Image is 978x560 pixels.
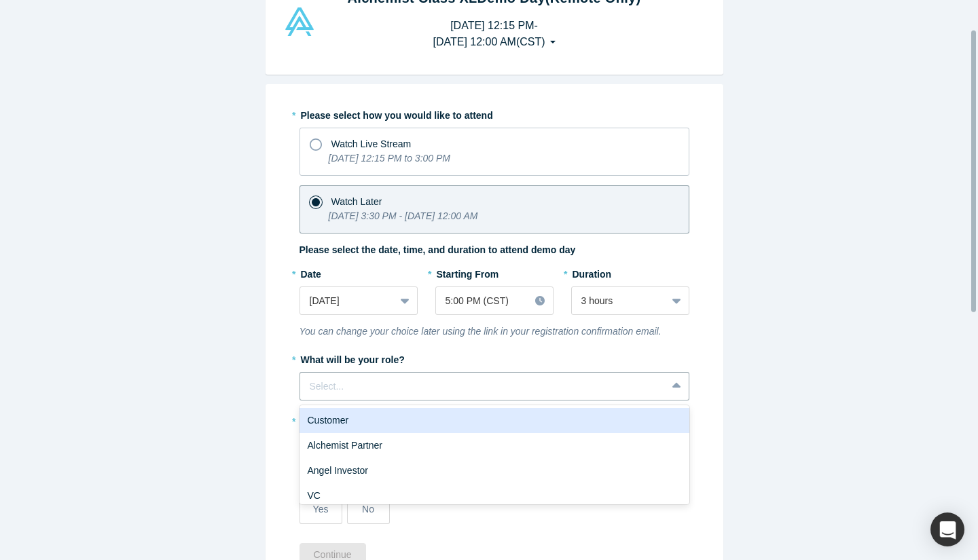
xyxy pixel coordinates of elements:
[362,504,374,515] span: No
[331,196,382,207] span: Watch Later
[300,483,689,508] div: VC
[300,263,418,282] label: Date
[571,263,689,282] label: Duration
[435,263,499,282] label: Starting From
[300,243,576,257] label: Please select the date, time, and duration to attend demo day
[329,153,450,164] i: [DATE] 12:15 PM to 3:00 PM
[300,458,689,483] div: Angel Investor
[329,210,478,221] i: [DATE] 3:30 PM - [DATE] 12:00 AM
[313,504,329,515] span: Yes
[300,433,689,458] div: Alchemist Partner
[300,348,689,367] label: What will be your role?
[300,104,689,123] label: Please select how you would like to attend
[300,326,662,337] i: You can change your choice later using the link in your registration confirmation email.
[418,13,569,55] button: [DATE] 12:15 PM-[DATE] 12:00 AM(CST)
[331,138,412,149] span: Watch Live Stream
[300,408,689,433] div: Customer
[283,7,316,36] img: Alchemist Vault Logo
